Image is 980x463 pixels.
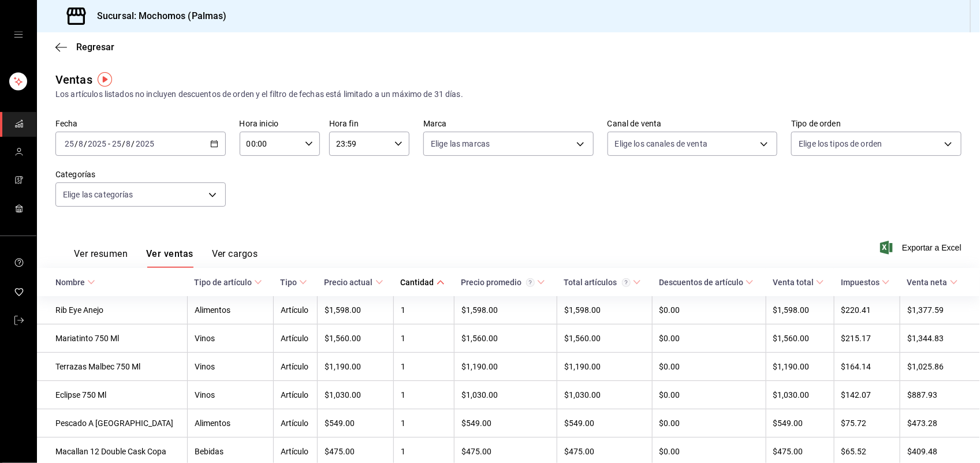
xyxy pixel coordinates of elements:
[394,353,454,381] td: 1
[791,120,962,128] label: Tipo de orden
[557,324,653,353] td: $1,560.00
[454,296,557,324] td: $1,598.00
[394,324,454,353] td: 1
[194,278,262,287] span: Tipo de artículo
[907,278,948,287] div: Venta neta
[461,278,545,287] span: Precio promedio
[111,139,122,148] input: --
[318,324,394,353] td: $1,560.00
[273,381,317,409] td: Artículo
[87,139,107,148] input: ----
[98,72,112,87] img: Tooltip marker
[557,381,653,409] td: $1,030.00
[834,324,900,353] td: $215.17
[212,248,258,268] button: Ver cargos
[454,353,557,381] td: $1,190.00
[900,296,980,324] td: $1,377.59
[900,353,980,381] td: $1,025.86
[146,248,193,268] button: Ver ventas
[273,353,317,381] td: Artículo
[325,278,383,287] span: Precio actual
[325,278,373,287] div: Precio actual
[55,278,85,287] div: Nombre
[557,296,653,324] td: $1,598.00
[766,381,834,409] td: $1,030.00
[74,139,78,148] span: /
[37,324,187,353] td: Mariatinto 750 Ml
[907,278,958,287] span: Venta neta
[318,353,394,381] td: $1,190.00
[652,296,766,324] td: $0.00
[431,138,490,150] span: Elige las marcas
[37,296,187,324] td: Rib Eye Anejo
[766,353,834,381] td: $1,190.00
[329,120,409,128] label: Hora fin
[187,353,273,381] td: Vinos
[652,409,766,438] td: $0.00
[608,120,778,128] label: Canal de venta
[900,409,980,438] td: $473.28
[401,278,445,287] span: Cantidad
[84,139,87,148] span: /
[659,278,743,287] div: Descuentos de artículo
[394,296,454,324] td: 1
[187,409,273,438] td: Alimentos
[187,324,273,353] td: Vinos
[841,278,890,287] span: Impuestos
[557,409,653,438] td: $549.00
[273,409,317,438] td: Artículo
[55,88,962,100] div: Los artículos listados no incluyen descuentos de orden y el filtro de fechas está limitado a un m...
[834,296,900,324] td: $220.41
[37,353,187,381] td: Terrazas Malbec 750 Ml
[766,409,834,438] td: $549.00
[273,324,317,353] td: Artículo
[126,139,132,148] input: --
[122,139,125,148] span: /
[834,409,900,438] td: $75.72
[187,381,273,409] td: Vinos
[900,324,980,353] td: $1,344.83
[882,241,962,255] button: Exportar a Excel
[14,30,23,39] button: open drawer
[526,278,535,287] svg: Precio promedio = Total artículos / cantidad
[622,278,631,287] svg: El total artículos considera cambios de precios en los artículos así como costos adicionales por ...
[37,409,187,438] td: Pescado A [GEOGRAPHIC_DATA]
[318,381,394,409] td: $1,030.00
[564,278,631,287] div: Total artículos
[55,42,114,53] button: Regresar
[55,171,226,179] label: Categorías
[841,278,880,287] div: Impuestos
[659,278,754,287] span: Descuentos de artículo
[557,353,653,381] td: $1,190.00
[652,324,766,353] td: $0.00
[64,139,74,148] input: --
[55,71,92,88] div: Ventas
[564,278,641,287] span: Total artículos
[280,278,307,287] span: Tipo
[37,381,187,409] td: Eclipse 750 Ml
[74,248,128,268] button: Ver resumen
[799,138,882,150] span: Elige los tipos de orden
[240,120,320,128] label: Hora inicio
[454,324,557,353] td: $1,560.00
[132,139,135,148] span: /
[652,381,766,409] td: $0.00
[273,296,317,324] td: Artículo
[63,189,133,200] span: Elige las categorías
[55,278,95,287] span: Nombre
[834,353,900,381] td: $164.14
[615,138,707,150] span: Elige los canales de venta
[766,324,834,353] td: $1,560.00
[108,139,110,148] span: -
[318,409,394,438] td: $549.00
[773,278,814,287] div: Venta total
[318,296,394,324] td: $1,598.00
[423,120,594,128] label: Marca
[834,381,900,409] td: $142.07
[194,278,252,287] div: Tipo de artículo
[454,409,557,438] td: $549.00
[280,278,297,287] div: Tipo
[773,278,824,287] span: Venta total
